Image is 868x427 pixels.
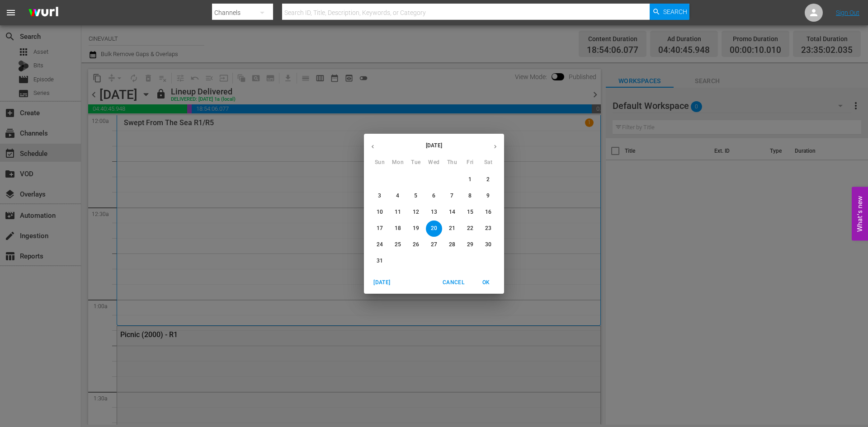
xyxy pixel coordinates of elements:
p: 20 [431,225,437,232]
button: 24 [372,237,388,253]
span: Tue [408,158,424,167]
button: OK [472,275,500,290]
button: 17 [372,221,388,237]
p: 21 [449,225,455,232]
button: 27 [426,237,442,253]
button: 16 [480,204,496,221]
button: 21 [444,221,460,237]
a: Sign Out [836,9,859,16]
p: 1 [468,176,472,183]
p: 23 [485,225,491,232]
p: 15 [467,208,473,216]
button: 22 [462,221,478,237]
p: 27 [431,241,437,249]
button: Cancel [439,275,468,290]
p: 6 [432,192,435,200]
p: [DATE] [382,141,486,150]
p: 11 [395,208,401,216]
button: [DATE] [368,275,396,290]
button: 25 [390,237,406,253]
p: 29 [467,241,473,249]
button: 12 [408,204,424,221]
p: 25 [395,241,401,249]
button: 18 [390,221,406,237]
span: Cancel [443,278,464,287]
button: 29 [462,237,478,253]
button: 14 [444,204,460,221]
p: 28 [449,241,455,249]
p: 5 [414,192,417,200]
p: 9 [486,192,490,200]
button: 26 [408,237,424,253]
button: 7 [444,188,460,204]
button: 5 [408,188,424,204]
button: 3 [372,188,388,204]
p: 19 [413,225,419,232]
button: 1 [462,172,478,188]
p: 18 [395,225,401,232]
span: Mon [390,158,406,167]
button: 8 [462,188,478,204]
span: [DATE] [371,278,393,287]
p: 16 [485,208,491,216]
button: 31 [372,253,388,269]
p: 3 [378,192,381,200]
p: 17 [377,225,383,232]
span: menu [5,7,16,18]
p: 12 [413,208,419,216]
p: 26 [413,241,419,249]
p: 24 [377,241,383,249]
button: 20 [426,221,442,237]
p: 4 [396,192,399,200]
p: 31 [377,257,383,265]
p: 7 [450,192,453,200]
p: 8 [468,192,472,200]
span: Sun [372,158,388,167]
span: Thu [444,158,460,167]
p: 22 [467,225,473,232]
span: Fri [462,158,478,167]
button: 28 [444,237,460,253]
button: 10 [372,204,388,221]
button: 19 [408,221,424,237]
button: 4 [390,188,406,204]
span: Search [663,4,687,20]
button: 2 [480,172,496,188]
p: 30 [485,241,491,249]
button: Open Feedback Widget [852,187,868,240]
button: 23 [480,221,496,237]
p: 13 [431,208,437,216]
button: 11 [390,204,406,221]
button: 13 [426,204,442,221]
button: 9 [480,188,496,204]
span: Sat [480,158,496,167]
button: 30 [480,237,496,253]
button: 15 [462,204,478,221]
img: ans4CAIJ8jUAAAAAAAAAAAAAAAAAAAAAAAAgQb4GAAAAAAAAAAAAAAAAAAAAAAAAJMjXAAAAAAAAAAAAAAAAAAAAAAAAgAT5G... [22,2,65,23]
p: 2 [486,176,490,183]
span: Wed [426,158,442,167]
p: 14 [449,208,455,216]
span: OK [475,278,497,287]
p: 10 [377,208,383,216]
button: 6 [426,188,442,204]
